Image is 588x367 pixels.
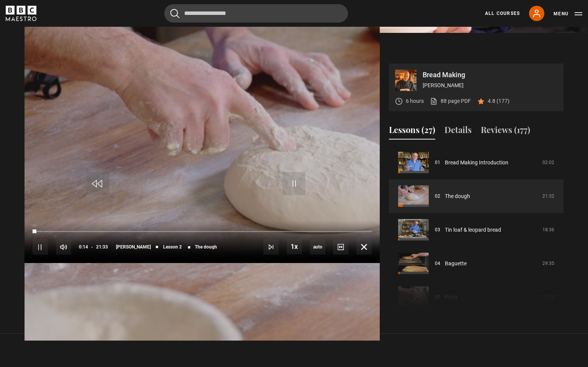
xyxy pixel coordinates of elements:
a: All Courses [485,10,520,17]
button: Fullscreen [356,239,372,255]
span: auto [310,239,325,255]
p: [PERSON_NAME] [423,81,557,89]
input: Search [164,4,348,23]
span: Lesson 2 [163,245,182,249]
a: Bread Making Introduction [445,159,508,167]
span: [PERSON_NAME] [116,245,151,249]
button: Next Lesson [263,239,279,255]
a: Tin loaf & leopard bread [445,226,501,234]
button: Captions [333,239,348,255]
div: Progress Bar [33,231,372,232]
button: Reviews (177) [481,123,530,140]
button: Details [444,123,472,140]
span: 21:33 [96,240,108,254]
div: Current quality: 1080p [310,239,325,255]
a: 88 page PDF [430,97,471,105]
p: 6 hours [406,97,424,105]
button: Toggle navigation [554,10,582,18]
p: Bread Making [423,71,557,78]
span: 0:14 [79,240,88,254]
button: Lessons (27) [389,123,435,140]
video-js: Video Player [24,63,380,263]
button: Pause [33,239,48,255]
a: The dough [445,192,470,200]
span: The dough [195,245,217,249]
svg: BBC Maestro [6,6,36,21]
button: Playback Rate [287,239,302,254]
span: - [91,244,93,250]
button: Submit the search query [170,9,180,18]
button: Mute [56,239,71,255]
a: Baguette [445,260,467,268]
p: 4.8 (177) [488,97,510,105]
